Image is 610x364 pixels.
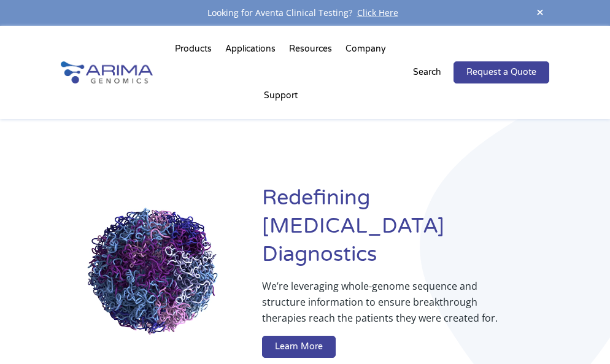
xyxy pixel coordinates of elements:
p: We’re leveraging whole-genome sequence and structure information to ensure breakthrough therapies... [262,278,500,336]
p: Search [413,64,441,80]
a: Learn More [262,336,336,358]
iframe: Chat Widget [549,305,610,364]
div: Looking for Aventa Clinical Testing? [61,5,549,21]
h1: Redefining [MEDICAL_DATA] Diagnostics [262,184,549,278]
a: Click Here [352,7,403,18]
a: Request a Quote [454,61,549,83]
img: Arima-Genomics-logo [61,61,153,84]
